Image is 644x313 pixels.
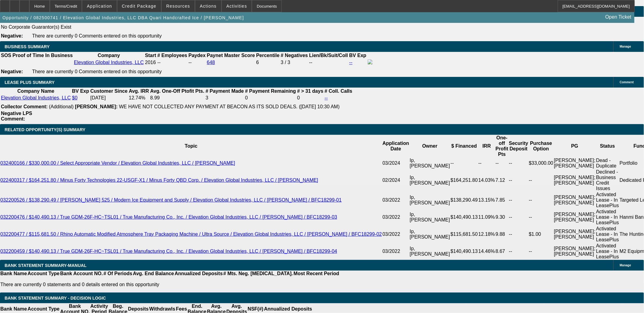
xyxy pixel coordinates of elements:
td: 12.18% [478,226,495,243]
span: Manage [620,264,631,267]
span: There are currently 0 Comments entered on this opportunity [32,69,162,74]
td: -- [495,157,509,169]
th: Bank Account NO. [60,271,103,277]
a: 032200526 / $138,290.49 / [PERSON_NAME] 525 / Modern Ice Equipment and Supply / Elevation Global ... [0,197,342,203]
td: 14.46% [478,243,495,260]
td: -- [509,157,528,169]
b: Company Name [17,88,54,94]
b: Avg. One-Off Ptofit Pts. [150,88,204,94]
td: 03/2022 [382,243,410,260]
b: Percentile [256,53,279,58]
td: 9.88 [495,226,509,243]
th: IRR [478,135,495,157]
b: Avg. IRR [129,88,149,94]
b: # Coll. Calls [325,88,352,94]
span: There are currently 0 Comments entered on this opportunity [32,33,162,38]
b: [PERSON_NAME]: [75,104,118,109]
a: -- [349,60,353,65]
td: $1.00 [529,226,554,243]
button: Resources [162,0,195,12]
th: # Mts. Neg. [MEDICAL_DATA]. [223,271,293,277]
td: 8.67 [495,243,509,260]
td: -- [529,243,554,260]
td: 11.09% [478,209,495,226]
b: Negative: [1,33,23,38]
td: -- [509,209,528,226]
td: [DATE] [90,95,128,101]
th: PG [554,135,596,157]
td: 2016 [145,59,156,66]
a: 022400317 / $164,251.80 / Minus Forty Technologies 22-USGF-X1 / Minus Forty QBD Corp. / Elevation... [0,178,318,183]
b: BV Exp [72,88,89,94]
td: Activated Lease - In LeasePlus [596,226,620,243]
span: Actions [200,4,217,9]
th: Application Date [382,135,410,157]
td: 03/2022 [382,209,410,226]
span: Bank Statement Summary - Decision Logic [5,296,106,300]
a: Elevation Global Industries, LLC [1,95,71,100]
td: 03/2022 [382,226,410,243]
td: [PERSON_NAME]; [PERSON_NAME] [554,226,596,243]
td: Ip, [PERSON_NAME] [410,209,451,226]
td: Ip, [PERSON_NAME] [410,157,451,169]
th: One-off Profit Pts [495,135,509,157]
a: 032200459 / $140,490.13 / True GDM-26F-HC~TSL01 / True Manufacturing Co., Inc. / Elevation Global... [0,249,337,254]
td: -- [509,192,528,209]
th: Proof of Time In Business [12,52,73,59]
td: -- [529,192,554,209]
td: Activated Lease - In LeasePlus [596,243,620,260]
td: [PERSON_NAME]; [PERSON_NAME] [554,243,596,260]
td: -- [188,59,206,66]
td: 13.15% [478,192,495,209]
b: # Payment Made [206,88,244,94]
b: # Negatives [281,53,308,58]
th: Account Type [27,271,60,277]
span: Activities [226,4,247,9]
td: Ip, [PERSON_NAME] [410,192,451,209]
b: Paydex [189,53,206,58]
span: -- [157,60,161,65]
a: 648 [207,60,215,65]
td: Declined - Business Credit Issues [596,169,620,192]
span: LEASE PLUS SUMMARY [5,80,55,85]
a: 032200477 / $115,681.50 / Rhino Automatic Modified Atmosphere Tray Packaging Machine / Ultra Sour... [0,232,382,237]
b: Negative LPS Comment: [1,111,32,121]
td: $140,490.13 [450,243,478,260]
b: Collector Comment: [1,104,48,109]
b: Customer Since [90,88,128,94]
span: (Additional) [49,104,74,109]
b: Start [145,53,156,58]
td: -- [529,209,554,226]
td: Ip, [PERSON_NAME] [410,169,451,192]
td: $115,681.50 [450,226,478,243]
b: # > 31 days [297,88,323,94]
th: Security Deposit [509,135,528,157]
td: 3 [205,95,244,101]
td: -- [309,59,348,66]
td: -- [509,226,528,243]
td: 12.74% [128,95,149,101]
td: 03/2024 [382,157,410,169]
td: -- [509,169,528,192]
a: $0 [72,95,78,100]
span: RELATED OPPORTUNITY(S) SUMMARY [5,127,85,132]
div: 6 [256,60,279,65]
div: 3 / 3 [281,60,308,65]
td: 8.99 [150,95,204,101]
button: Credit Package [117,0,161,12]
img: facebook-icon.png [368,59,373,64]
a: 032200476 / $140,490.13 / True GDM-26F-HC~TSL01 / True Manufacturing Co., Inc. / Elevation Global... [0,214,337,220]
b: Lien/Bk/Suit/Coll [309,53,348,58]
b: # Payment Remaining [245,88,296,94]
td: Activated Lease - In LeasePlus [596,192,620,209]
p: There are currently 0 statements and 0 details entered on this opportunity [0,282,339,287]
td: 14.03% [478,169,495,192]
th: SOS [1,52,12,59]
a: Open Ticket [603,12,634,22]
td: -- [509,243,528,260]
th: Annualized Deposits [174,271,223,277]
td: $164,251.80 [450,169,478,192]
a: Elevation Global Industries, LLC [74,60,144,65]
th: Status [596,135,620,157]
th: Purchase Option [529,135,554,157]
